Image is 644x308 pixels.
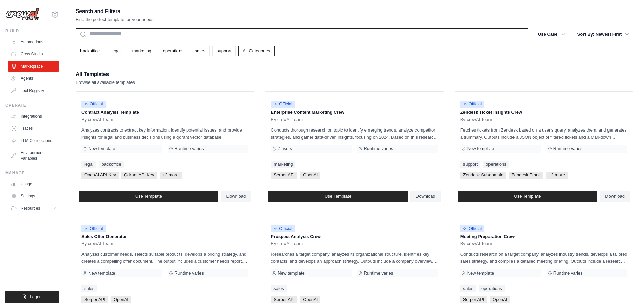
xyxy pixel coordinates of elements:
span: By crewAI Team [81,241,113,246]
span: Official [460,225,485,232]
a: Use Template [458,191,597,202]
a: sales [460,285,476,292]
span: New template [278,270,304,276]
button: Use Case [534,28,569,41]
a: support [212,46,236,56]
span: OpenAI API Key [81,172,119,179]
span: By crewAI Team [81,117,113,122]
span: New template [467,146,494,151]
img: Logo [5,8,39,21]
p: Browse all available templates [76,79,135,86]
p: Analyzes customer needs, selects suitable products, develops a pricing strategy, and creates a co... [81,251,248,265]
span: Serper API [460,296,487,303]
span: OpenAI [300,296,320,303]
span: Use Template [514,194,541,199]
span: New template [88,270,115,276]
span: Runtime varies [174,270,204,276]
a: marketing [128,46,156,56]
span: Runtime varies [364,270,393,276]
p: Meeting Preparation Crew [460,233,627,240]
p: Conducts research on a target company, analyzes industry trends, develops a tailored sales strate... [460,251,627,265]
span: Download [605,194,625,199]
span: OpenAI [111,296,131,303]
a: sales [191,46,210,56]
a: Environment Variables [8,147,59,164]
a: support [460,161,480,168]
p: Conducts thorough research on topic to identify emerging trends, analyze competitor strategies, a... [271,126,438,141]
p: Enterprise Content Marketing Crew [271,109,438,116]
span: New template [88,146,115,151]
span: Runtime varies [553,270,583,276]
span: OpenAI [490,296,510,303]
a: Tool Registry [8,85,59,96]
span: +2 more [160,172,182,179]
p: Analyzes contracts to extract key information, identify potential issues, and provide insights fo... [81,126,248,141]
a: All Categories [238,46,275,56]
span: Serper API [81,296,108,303]
p: Researches a target company, analyzes its organizational structure, identifies key contacts, and ... [271,251,438,265]
a: Usage [8,179,59,189]
p: Contract Analysis Template [81,109,248,116]
button: Sort By: Newest First [573,28,633,41]
span: Use Template [135,194,162,199]
a: legal [107,46,125,56]
a: Automations [8,37,59,47]
span: OpenAI [300,172,320,179]
p: Zendesk Ticket Insights Crew [460,109,627,116]
span: Official [81,225,106,232]
span: Qdrant API Key [121,172,157,179]
a: LLM Connections [8,135,59,146]
span: Official [460,101,485,108]
a: Use Template [79,191,218,202]
span: 7 users [278,146,292,151]
span: Runtime varies [174,146,204,151]
span: Official [271,225,295,232]
button: Resources [8,203,59,214]
span: Zendesk Email [509,172,543,179]
a: legal [81,161,96,168]
a: Integrations [8,111,59,122]
span: By crewAI Team [271,117,303,122]
a: operations [159,46,188,56]
h2: Search and Filters [76,7,154,16]
span: Runtime varies [364,146,393,151]
a: Settings [8,191,59,202]
p: Sales Offer Generator [81,233,248,240]
h2: All Templates [76,70,135,79]
span: Official [81,101,106,108]
a: Download [600,191,630,202]
div: Operate [5,103,59,108]
p: Fetches tickets from Zendesk based on a user's query, analyzes them, and generates a summary. Out... [460,126,627,141]
div: Build [5,28,59,34]
span: Serper API [271,296,297,303]
span: Runtime varies [553,146,583,151]
span: Zendesk Subdomain [460,172,506,179]
span: By crewAI Team [460,117,492,122]
a: Download [410,191,441,202]
span: +2 more [546,172,568,179]
span: Download [416,194,435,199]
span: Download [226,194,246,199]
a: marketing [271,161,295,168]
span: Use Template [325,194,351,199]
a: sales [81,285,97,292]
a: operations [483,161,509,168]
span: Logout [30,294,43,300]
p: Prospect Analysis Crew [271,233,438,240]
div: Manage [5,170,59,176]
a: Traces [8,123,59,134]
span: Official [271,101,295,108]
button: Logout [5,291,59,303]
span: Resources [21,206,40,211]
p: Find the perfect template for your needs [76,16,154,23]
span: Serper API [271,172,297,179]
span: By crewAI Team [271,241,303,246]
a: Crew Studio [8,49,59,60]
span: By crewAI Team [460,241,492,246]
a: Download [221,191,252,202]
a: backoffice [76,46,104,56]
a: sales [271,285,286,292]
a: Use Template [268,191,408,202]
a: operations [479,285,505,292]
a: backoffice [99,161,124,168]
